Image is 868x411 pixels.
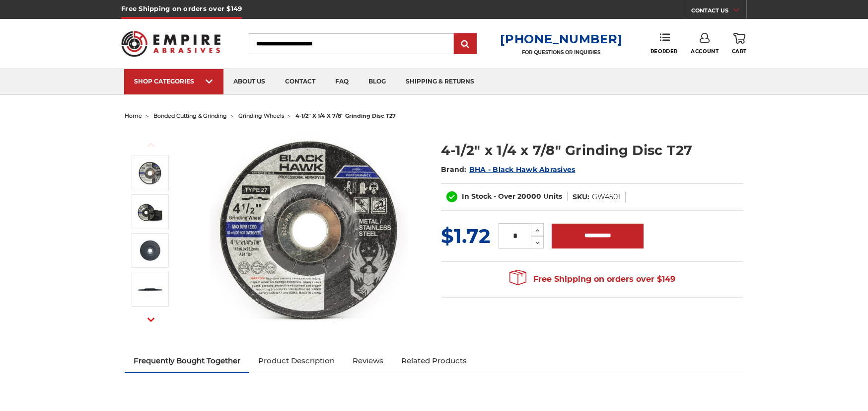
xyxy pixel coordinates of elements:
input: Submit [455,34,475,54]
span: 20000 [517,192,541,201]
span: In Stock [462,192,492,201]
a: faq [325,69,359,94]
span: Cart [732,48,747,55]
a: Frequently Bought Together [125,350,249,372]
span: Reorder [651,48,678,55]
img: BHA grinding wheels for 4.5 inch angle grinder [210,130,409,329]
a: [PHONE_NUMBER] [500,32,622,46]
h1: 4-1/2" x 1/4 x 7/8" Grinding Disc T27 [441,141,743,160]
a: BHA - Black Hawk Abrasives [469,165,576,174]
a: bonded cutting & grinding [153,112,227,119]
button: Next [139,309,163,330]
img: back of grinding disk [138,238,162,263]
img: BHA grinding wheels for 4.5 inch angle grinder [138,161,162,185]
button: Previous [139,134,163,156]
a: home [125,112,142,119]
dd: GW4501 [592,192,620,202]
span: Brand: [441,165,467,174]
a: Cart [732,33,747,55]
div: SHOP CATEGORIES [134,78,214,85]
a: contact [275,69,325,94]
img: 4-1/2" x 1/4" grinding discs [138,199,162,224]
dt: SKU: [573,192,589,202]
a: CONTACT US [691,5,746,19]
span: Free Shipping on orders over $149 [509,269,675,289]
img: Empire Abrasives [121,24,220,63]
a: shipping & returns [396,69,484,94]
span: $1.72 [441,224,491,248]
a: Reviews [344,350,392,372]
a: Related Products [392,350,476,372]
a: blog [359,69,396,94]
a: grinding wheels [238,112,284,119]
p: FOR QUESTIONS OR INQUIRIES [500,49,622,56]
a: Reorder [651,33,678,54]
span: - Over [494,192,515,201]
span: Units [543,192,562,201]
span: Account [691,48,719,55]
img: 1/4" thickness of BHA grinding wheels [138,282,162,297]
a: about us [223,69,275,94]
a: Product Description [249,350,344,372]
span: 4-1/2" x 1/4 x 7/8" grinding disc t27 [295,112,396,119]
